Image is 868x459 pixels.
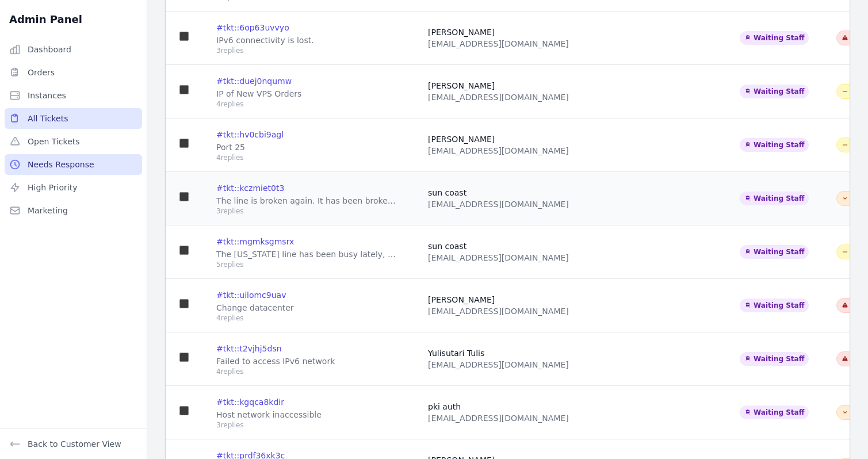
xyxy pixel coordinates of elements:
[216,420,322,430] div: 3 replies
[216,129,284,140] button: #tkt::hv0cbi9agl
[216,289,286,301] button: #tkt::uilomc9uav
[5,62,142,83] a: Orders
[5,131,142,152] a: Open Tickets
[740,299,809,312] span: Waiting Staff
[740,31,809,45] span: Waiting Staff
[9,12,82,28] h2: Admin Panel
[428,294,712,305] div: [PERSON_NAME]
[428,412,712,424] div: [EMAIL_ADDRESS][DOMAIN_NAME]
[216,260,400,269] div: 5 replies
[216,195,400,206] div: The line is broken again. It has been broken frequently for the past six months.
[428,240,712,252] div: sun coast
[428,145,712,156] div: [EMAIL_ADDRESS][DOMAIN_NAME]
[428,198,712,210] div: [EMAIL_ADDRESS][DOMAIN_NAME]
[740,245,809,259] span: Waiting Staff
[216,313,294,323] div: 4 replies
[428,305,712,317] div: [EMAIL_ADDRESS][DOMAIN_NAME]
[740,85,809,98] span: Waiting Staff
[428,252,712,263] div: [EMAIL_ADDRESS][DOMAIN_NAME]
[216,343,282,354] button: #tkt::t2vjhj5dsn
[216,75,292,87] button: #tkt::duej0nqumw
[216,88,301,100] div: IP of New VPS Orders
[216,22,289,33] button: #tkt::6op63uvvyo
[740,352,809,366] span: Waiting Staff
[216,46,314,55] div: 3 replies
[216,100,301,109] div: 4 replies
[216,206,400,216] div: 3 replies
[5,39,142,60] a: Dashboard
[5,85,142,106] a: Instances
[740,406,809,419] span: Waiting Staff
[9,438,121,450] a: Back to Customer View
[216,248,400,260] div: The [US_STATE] line has been busy lately, and now this line [TECHNICAL_ID] is the only one that i...
[740,192,809,205] span: Waiting Staff
[216,367,335,376] div: 4 replies
[428,26,712,38] div: [PERSON_NAME]
[5,154,142,175] a: Needs Response
[216,355,335,367] div: Failed to access IPv6 network
[428,80,712,91] div: [PERSON_NAME]
[428,91,712,103] div: [EMAIL_ADDRESS][DOMAIN_NAME]
[216,409,322,420] div: Host network inaccessible
[428,187,712,198] div: sun coast
[428,38,712,49] div: [EMAIL_ADDRESS][DOMAIN_NAME]
[216,141,284,153] div: Port 25
[216,396,284,408] button: #tkt::kgqca8kdir
[428,133,712,145] div: [PERSON_NAME]
[216,35,314,46] div: IPv6 connectivity is lost.
[5,200,142,221] a: Marketing
[216,236,294,247] button: #tkt::mgmksgmsrx
[428,359,712,370] div: [EMAIL_ADDRESS][DOMAIN_NAME]
[5,108,142,129] a: All Tickets
[428,347,712,359] div: Yulisutari Tulis
[5,177,142,198] a: High Priority
[216,302,294,313] div: Change datacenter
[428,401,712,412] div: pki auth
[740,138,809,152] span: Waiting Staff
[216,182,284,194] button: #tkt::kczmiet0t3
[216,153,284,162] div: 4 replies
